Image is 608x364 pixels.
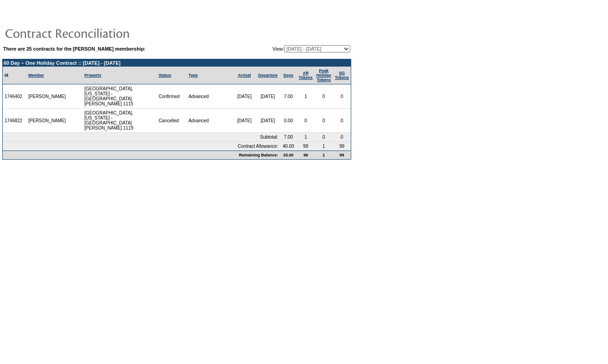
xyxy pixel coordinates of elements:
td: 1 [315,142,333,151]
td: Confirmed [157,84,187,109]
td: Contract Allowance: [3,142,280,151]
td: 0.00 [280,109,297,133]
a: Type [188,73,197,78]
td: Advanced [187,109,233,133]
td: 0 [333,84,351,109]
td: [DATE] [233,109,255,133]
a: Arrival [238,73,251,78]
td: [PERSON_NAME] [26,84,68,109]
td: 1 [297,84,315,109]
td: 1 [315,151,333,159]
td: 0 [297,109,315,133]
td: [DATE] [233,84,255,109]
a: Peak HolidayTokens [317,68,332,82]
td: 1 [297,133,315,142]
a: Status [159,73,171,78]
td: 99 [297,142,315,151]
td: 40.00 [280,142,297,151]
a: Days [283,73,293,78]
td: 0 [333,109,351,133]
td: Subtotal: [3,133,280,142]
td: 99 [333,142,351,151]
a: Member [28,73,44,78]
td: 0 [315,133,333,142]
td: Cancelled [157,109,187,133]
td: 0 [333,133,351,142]
td: [PERSON_NAME] [26,109,68,133]
td: [GEOGRAPHIC_DATA], [US_STATE] - [GEOGRAPHIC_DATA] [PERSON_NAME] 1119 [83,109,157,133]
td: 98 [297,151,315,159]
img: pgTtlContractReconciliation.gif [5,24,187,42]
td: [DATE] [256,84,280,109]
td: 60 Day – One Holiday Contract :: [DATE] - [DATE] [3,59,351,67]
td: 99 [333,151,351,159]
td: 1746822 [3,109,26,133]
td: Id [3,67,26,84]
td: Advanced [187,84,233,109]
td: Remaining Balance: [3,151,280,159]
td: View: [228,45,350,52]
td: 7.00 [280,84,297,109]
td: 0 [315,109,333,133]
a: Departure [258,73,278,78]
td: 0 [315,84,333,109]
td: [GEOGRAPHIC_DATA], [US_STATE] - [GEOGRAPHIC_DATA] [PERSON_NAME] 1115 [83,84,157,109]
b: There are 25 contracts for the [PERSON_NAME] membership: [3,46,146,52]
a: ARTokens [299,71,313,80]
a: Property [84,73,101,78]
td: [DATE] [256,109,280,133]
a: SGTokens [335,71,349,80]
td: 7.00 [280,133,297,142]
td: 1746402 [3,84,26,109]
td: 33.00 [280,151,297,159]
